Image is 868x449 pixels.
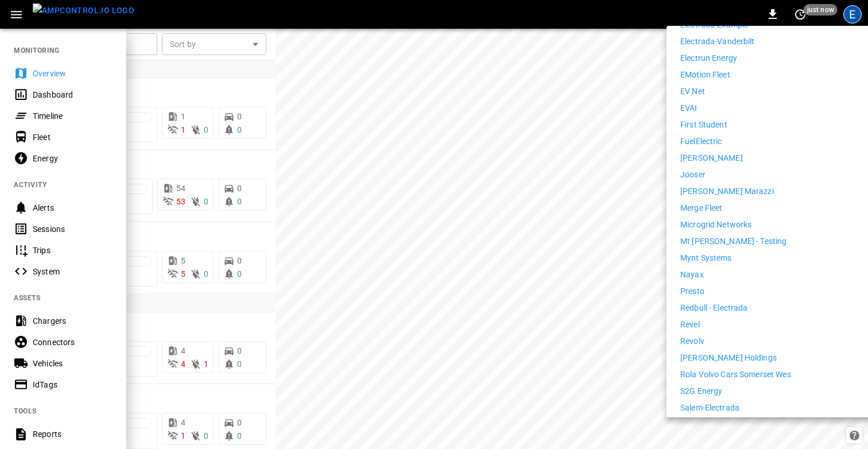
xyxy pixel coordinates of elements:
[680,219,751,231] p: Microgrid Networks
[680,335,704,347] p: Revolv
[680,202,722,214] p: Merge Fleet
[680,252,732,264] p: Mynt Systems
[680,319,700,331] p: Revel
[680,86,705,98] p: EV Net
[680,402,739,414] p: Salem-Electrada
[680,235,786,247] p: Mt [PERSON_NAME] - Testing
[680,385,722,397] p: S2G Energy
[680,169,706,181] p: Jooser
[680,352,777,364] p: [PERSON_NAME] Holdings
[680,302,748,314] p: Redbull - Electrada
[680,119,727,131] p: First Student
[680,185,774,198] p: [PERSON_NAME] Marazzi
[680,136,722,148] p: FuelElectric
[680,52,737,64] p: Electrun Energy
[680,36,755,48] p: Electrada-Vanderbilt
[680,102,697,114] p: EVAI
[680,269,704,281] p: Nayax
[680,369,791,381] p: Rola Volvo Cars Somerset Wes
[680,152,743,164] p: [PERSON_NAME]
[680,285,704,297] p: Presto
[680,69,730,81] p: eMotion Fleet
